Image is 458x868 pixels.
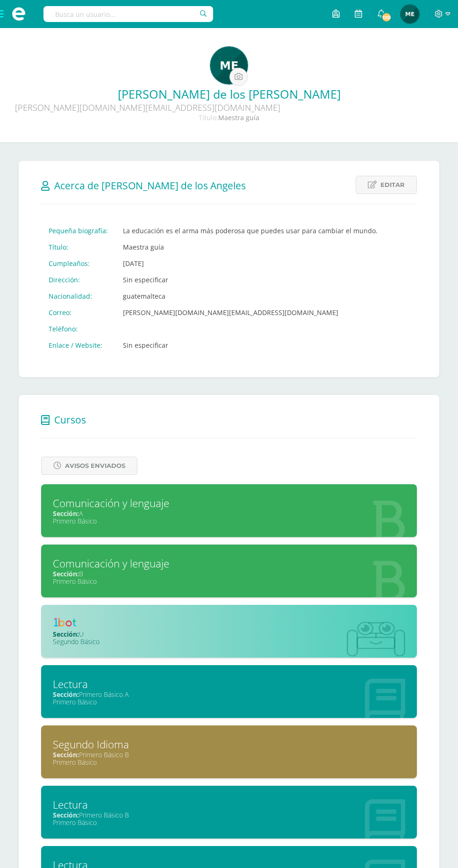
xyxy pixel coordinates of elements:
span: Sección: [53,569,79,578]
td: Pequeña biografía: [41,222,115,239]
span: Editar [380,176,405,194]
img: 1bot.png [53,617,81,628]
img: 8fdf394a456bed9e9130443fb8bede2a.png [210,47,248,84]
div: Primero Básico [53,516,405,525]
a: Sección:USegundo Básico [41,605,417,658]
a: Segundo IdiomaSección:Primero Básico BPrimero Básico [41,725,417,778]
span: Sección: [53,750,79,759]
span: Sección: [53,630,79,638]
td: [PERSON_NAME][DOMAIN_NAME][EMAIL_ADDRESS][DOMAIN_NAME] [115,304,385,321]
div: Primero Básico B [53,750,405,759]
div: Primero Básico [53,818,405,827]
img: ced03373c30ac9eb276b8f9c21c0bd80.png [401,5,419,23]
td: Dirección: [41,272,115,288]
td: Título: [41,239,115,255]
a: Comunicación y lenguajeSección:APrimero Básico [41,484,417,537]
div: Primero Básico B [53,811,405,819]
td: Cumpleaños: [41,255,115,272]
div: Lectura [53,677,405,691]
td: [DATE] [115,255,385,272]
input: Busca un usuario... [43,6,213,22]
span: Sección: [53,509,79,518]
span: Sección: [53,811,79,819]
span: Acerca de [PERSON_NAME] de los Angeles [54,179,246,192]
div: Finanzas Personales [53,617,405,631]
div: [PERSON_NAME][DOMAIN_NAME][EMAIL_ADDRESS][DOMAIN_NAME] [7,102,288,113]
div: B [53,569,405,578]
span: Sección: [53,690,79,699]
div: Lectura [53,797,405,812]
a: [PERSON_NAME] de los [PERSON_NAME] [7,86,451,102]
a: Avisos Enviados [41,457,137,475]
span: Título: [199,113,218,122]
div: Segundo Básico [53,637,405,646]
span: Maestra guía [218,113,259,122]
div: Comunicación y lenguaje [53,496,405,510]
td: Sin especificar [115,272,385,288]
div: A [53,509,405,518]
td: Sin especificar [115,337,385,353]
td: Correo: [41,304,115,321]
div: Primero Básico [53,697,405,706]
div: Primero Básico A [53,690,405,699]
td: Teléfono: [41,321,115,337]
td: Maestra guía [115,239,385,255]
a: LecturaSección:Primero Básico APrimero Básico [41,665,417,718]
td: La educación es el arma más poderosa que puedes usar para cambiar el mundo. [115,222,385,239]
span: 120 [381,12,392,22]
td: guatemalteca [115,288,385,304]
span: Cursos [54,413,86,426]
a: Editar [356,176,417,194]
div: Primero Básico [53,758,405,767]
span: Avisos Enviados [65,457,125,474]
a: Comunicación y lenguajeSección:BPrimero Básico [41,545,417,597]
td: Nacionalidad: [41,288,115,304]
a: LecturaSección:Primero Básico BPrimero Básico [41,786,417,839]
td: Enlace / Website: [41,337,115,353]
div: Primero Básico [53,577,405,586]
div: Segundo Idioma [53,737,405,752]
div: U [53,630,405,638]
div: Comunicación y lenguaje [53,556,405,571]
